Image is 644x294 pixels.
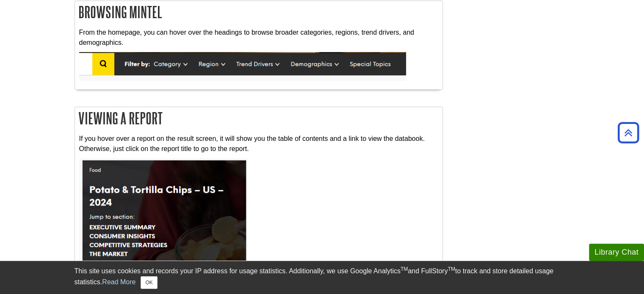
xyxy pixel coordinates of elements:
h2: Browsing Mintel [75,1,442,23]
p: From the homepage, you can hover over the headings to browse broader categories, regions, trend d... [79,27,438,48]
a: Read More [102,278,135,286]
button: Close [141,276,157,289]
sup: TM [448,266,455,272]
sup: TM [401,266,408,272]
a: Back to Top [615,127,642,138]
h2: Viewing a Report [75,107,442,129]
button: Library Chat [589,244,644,261]
img: browse mintel [79,52,406,81]
div: This site uses cookies and records your IP address for usage statistics. Additionally, we use Goo... [75,266,570,289]
p: If you hover over a report on the result screen, it will show you the table of contents and a lin... [79,134,438,154]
